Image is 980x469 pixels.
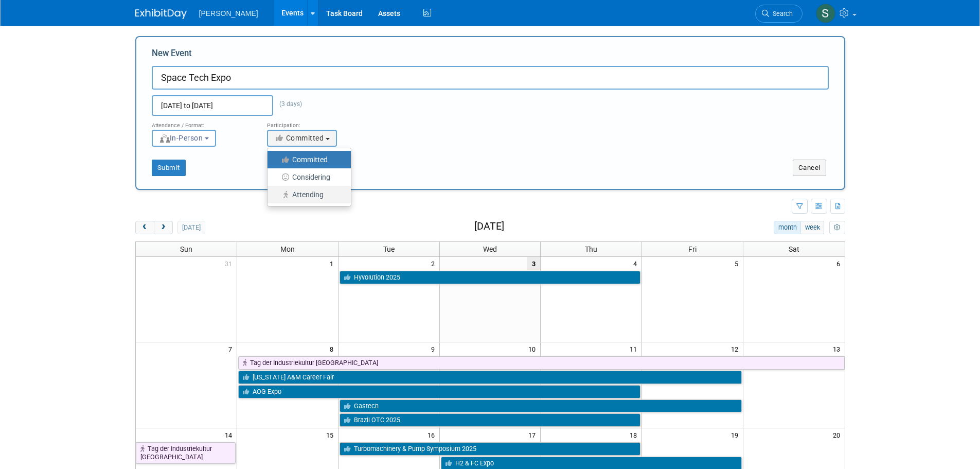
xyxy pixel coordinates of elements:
[273,188,341,201] label: Attending
[730,428,743,441] span: 19
[800,221,824,234] button: week
[224,257,237,270] span: 31
[325,428,338,441] span: 15
[383,245,395,253] span: Tue
[152,66,829,90] input: Name of Trade Show / Conference
[769,10,793,18] span: Search
[829,221,845,234] button: myCustomButton
[238,385,640,398] a: AOG Expo
[273,153,341,166] label: Committed
[629,428,642,441] span: 18
[430,257,439,270] span: 2
[280,245,295,253] span: Mon
[832,342,845,355] span: 13
[329,257,338,270] span: 1
[585,245,597,253] span: Thu
[274,134,324,142] span: Committed
[816,4,835,23] img: Skye Tuinei
[629,342,642,355] span: 11
[755,5,803,23] a: Search
[527,428,540,441] span: 17
[527,257,540,270] span: 3
[474,221,504,232] h2: [DATE]
[177,221,205,234] button: [DATE]
[789,245,799,253] span: Sat
[430,342,439,355] span: 9
[152,130,216,147] button: In-Person
[329,342,338,355] span: 8
[483,245,497,253] span: Wed
[238,371,742,384] a: [US_STATE] A&M Career Fair
[159,134,203,142] span: In-Person
[340,399,742,413] a: Gastech
[180,245,192,253] span: Sun
[267,116,367,129] div: Participation:
[227,342,237,355] span: 7
[730,342,743,355] span: 12
[688,245,697,253] span: Fri
[136,442,236,463] a: Tag der Industriekultur [GEOGRAPHIC_DATA]
[154,221,173,234] button: next
[267,130,337,147] button: Committed
[273,100,302,108] span: (3 days)
[835,257,845,270] span: 6
[832,428,845,441] span: 20
[135,221,154,234] button: prev
[834,224,841,231] i: Personalize Calendar
[152,95,273,116] input: Start Date - End Date
[340,413,641,427] a: Brazil OTC 2025
[152,116,252,129] div: Attendance / Format:
[340,442,641,456] a: Turbomachinery & Pump Symposium 2025
[774,221,801,234] button: month
[340,271,641,284] a: Hyvolution 2025
[632,257,642,270] span: 4
[273,170,341,184] label: Considering
[734,257,743,270] span: 5
[199,9,258,18] span: [PERSON_NAME]
[152,47,192,63] label: New Event
[238,356,845,370] a: Tag der Industriekultur [GEOGRAPHIC_DATA]
[224,428,237,441] span: 14
[152,160,186,176] button: Submit
[793,160,826,176] button: Cancel
[135,9,187,19] img: ExhibitDay
[426,428,439,441] span: 16
[527,342,540,355] span: 10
